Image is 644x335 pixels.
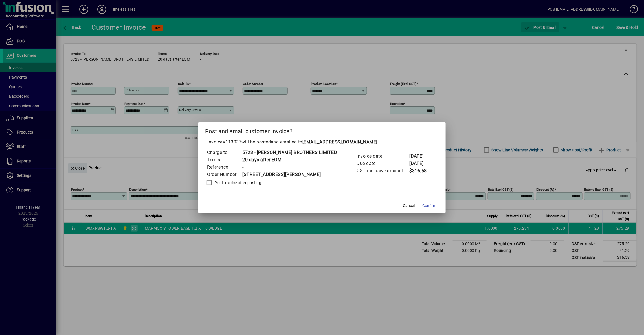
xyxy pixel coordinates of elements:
span: Confirm [423,203,437,209]
label: Print invoice after posting [213,180,261,186]
td: Charge to [207,149,242,156]
b: [EMAIL_ADDRESS][DOMAIN_NAME] [302,139,377,145]
td: - [242,164,337,171]
td: Reference [207,164,242,171]
button: Confirm [420,201,439,211]
span: and emailed to [271,139,377,145]
td: [STREET_ADDRESS][PERSON_NAME] [242,171,337,178]
td: Due date [357,160,409,167]
span: #113037 [223,139,242,145]
td: GST inclusive amount [357,167,409,175]
span: Cancel [403,203,415,209]
p: Invoice will be posted . [205,139,439,145]
td: Invoice date [357,153,409,160]
td: [DATE] [409,160,432,167]
button: Cancel [400,201,418,211]
td: 5723 - [PERSON_NAME] BROTHERS LIMITED [242,149,337,156]
h2: Post and email customer invoice? [198,122,446,138]
td: Order Number [207,171,242,178]
td: [DATE] [409,153,432,160]
td: Terms [207,156,242,164]
td: 20 days after EOM [242,156,337,164]
td: $316.58 [409,167,432,175]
